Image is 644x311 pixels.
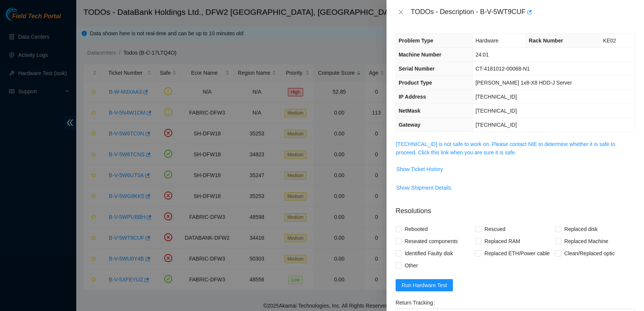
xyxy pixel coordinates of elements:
span: 24:01 [475,52,488,58]
label: Return Tracking [396,297,438,309]
span: [TECHNICAL_ID] [475,108,517,114]
span: Product Type [399,80,432,86]
span: CT-4181012-00068-N1 [475,66,529,72]
span: Problem Type [399,38,434,44]
span: Replaced Machine [561,235,611,247]
span: Run Hardware Test [402,281,447,289]
button: Close [396,9,406,16]
span: Show Shipment Details [396,184,451,192]
span: Rescued [481,223,508,235]
div: TODOs - Description - B-V-5WT9CUF [411,6,635,18]
span: Machine Number [399,52,441,58]
span: [TECHNICAL_ID] [475,94,517,100]
span: Clean/Replaced optic [561,247,618,259]
button: Show Shipment Details [396,182,452,194]
p: Resolutions [396,200,635,216]
span: Serial Number [399,66,435,72]
span: Identified Faulty disk [402,247,456,259]
span: Rebooted [402,223,431,235]
span: Rack Number [529,38,563,44]
span: Show Ticket History [396,165,443,173]
span: Other [402,259,421,272]
span: NetMask [399,108,421,114]
span: [TECHNICAL_ID] [475,122,517,128]
span: [PERSON_NAME] 1x8-X8 HDD-J Server [475,80,572,86]
span: Hardware [475,38,498,44]
span: Replaced RAM [481,235,523,247]
a: [TECHNICAL_ID] is not safe to work on. Please contact NIE to determine whether it is safe to proc... [396,141,615,155]
button: Show Ticket History [396,163,443,175]
span: Replaced ETH/Power cable [481,247,553,259]
span: KE02 [603,38,616,44]
span: IP Address [399,94,426,100]
span: Reseated components [402,235,461,247]
span: Gateway [399,122,421,128]
span: Replaced disk [561,223,601,235]
span: close [398,9,404,15]
button: Run Hardware Test [396,279,453,291]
